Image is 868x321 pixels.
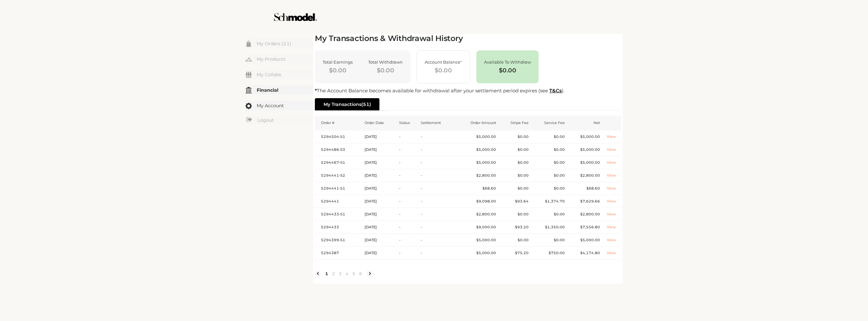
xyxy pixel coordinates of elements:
[567,208,602,221] td: $2,800.00
[425,66,462,76] span: $0.00
[315,156,363,169] td: 5294467-S1
[315,234,363,247] td: 5294399-S1
[363,169,397,182] td: [DATE]
[607,173,616,178] a: View
[567,221,602,234] td: $7,556.80
[498,130,531,143] td: $0.00
[397,182,419,195] td: -
[315,143,363,156] td: 5294486-S3
[419,247,454,260] td: -
[454,143,498,156] td: $5,000.00
[498,234,531,247] td: $0.00
[454,156,498,169] td: $5,000.00
[363,116,397,130] th: Order Date
[419,182,454,195] td: -
[245,41,252,47] img: my-order.svg
[498,221,531,234] td: $93.20
[245,39,313,48] a: My Orders (21)
[567,195,602,208] td: $7,629.66
[454,195,498,208] td: $9,098.00
[531,116,567,130] th: Service Fee
[315,221,363,234] td: 5294433
[350,271,357,276] li: 5
[567,247,602,260] td: $4,174.80
[531,143,567,156] td: $0.00
[607,225,616,229] a: View
[363,130,397,143] td: [DATE]
[245,85,313,95] a: Financial
[363,182,397,195] td: [DATE]
[245,87,252,93] img: my-financial.svg
[531,182,567,195] td: $0.00
[397,221,419,234] td: -
[567,143,602,156] td: $5,000.00
[245,101,313,110] a: My Account
[344,271,350,276] a: 4
[498,116,531,130] th: Stripe Fee
[315,182,363,195] td: 5294441-S1
[361,101,371,107] span: ( 51 )
[363,143,397,156] td: [DATE]
[454,116,498,130] th: Order Amount
[363,156,397,169] td: [DATE]
[245,39,313,125] div: Menu
[419,156,454,169] td: -
[315,195,363,208] td: 5294441
[330,271,337,276] a: 2
[567,130,602,143] td: $5,000.00
[567,116,602,130] th: Net
[315,247,363,260] td: 5294387
[454,182,498,195] td: $68.60
[419,208,454,221] td: -
[419,234,454,247] td: -
[323,271,330,276] a: 1
[324,101,371,108] span: My Transactions
[531,156,567,169] td: $0.00
[323,66,353,76] span: $0.00
[531,208,567,221] td: $0.00
[315,208,363,221] td: 5294433-S1
[454,234,498,247] td: $5,000.00
[531,247,567,260] td: $750.00
[419,143,454,156] td: -
[397,195,419,208] td: -
[484,58,531,66] span: Available To Withdraw
[567,234,602,247] td: $5,000.00
[607,199,616,203] a: View
[607,134,616,139] a: View
[315,169,363,182] td: 5294441-S2
[498,247,531,260] td: $75.20
[484,66,531,76] span: $0.00
[549,88,562,94] a: T&Cs
[607,186,616,191] a: View
[397,156,419,169] td: -
[315,130,363,143] td: 5294504-S1
[397,247,419,260] td: -
[363,221,397,234] td: [DATE]
[337,271,344,276] a: 3
[498,182,531,195] td: $0.00
[315,87,621,95] p: The Account Balance becomes available for withdrawal after your settlement period expires (see ).
[454,169,498,182] td: $2,800.00
[607,160,616,165] a: View
[397,169,419,182] td: -
[323,58,353,66] span: Total Earnings
[531,195,567,208] td: $1,374.70
[363,234,397,247] td: [DATE]
[397,130,419,143] td: -
[531,130,567,143] td: $0.00
[567,156,602,169] td: $5,000.00
[245,56,252,63] img: my-hanger.svg
[245,116,313,124] a: Logout
[368,58,403,66] span: Total Withdrawn
[315,271,321,276] li: Previous Page
[531,234,567,247] td: $0.00
[363,208,397,221] td: [DATE]
[315,34,621,43] h2: My Transactions & Withdrawal History
[454,247,498,260] td: $5,000.00
[419,221,454,234] td: -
